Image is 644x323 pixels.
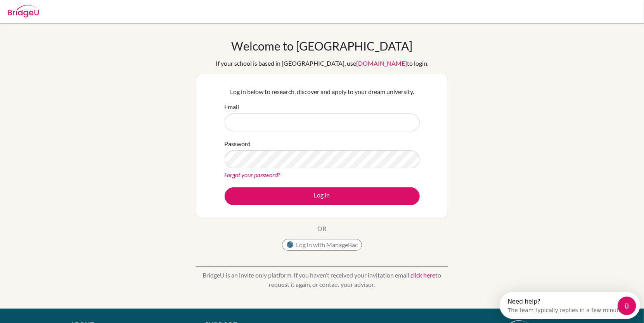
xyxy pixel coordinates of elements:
button: Log in [225,187,420,205]
label: Email [225,102,239,112]
a: Forgot your password? [225,171,280,178]
p: BridgeU is an invite only platform. If you haven’t received your invitation email, to request it ... [196,271,448,289]
div: If your school is based in [GEOGRAPHIC_DATA], use to login. [216,59,428,68]
a: click here [411,271,436,279]
img: Bridge-U [8,5,39,17]
label: Password [225,139,251,148]
div: Need help? [8,7,127,13]
iframe: Intercom live chat [618,297,636,315]
p: Log in below to research, discover and apply to your dream university. [225,87,420,96]
a: [DOMAIN_NAME] [356,59,407,67]
div: The team typically replies in a few minutes. [8,13,127,21]
h1: Welcome to [GEOGRAPHIC_DATA] [232,39,413,53]
button: Log in with ManageBac [282,239,362,251]
p: OR [318,224,327,233]
iframe: Intercom live chat discovery launcher [500,292,640,319]
div: Open Intercom Messenger [3,3,150,24]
